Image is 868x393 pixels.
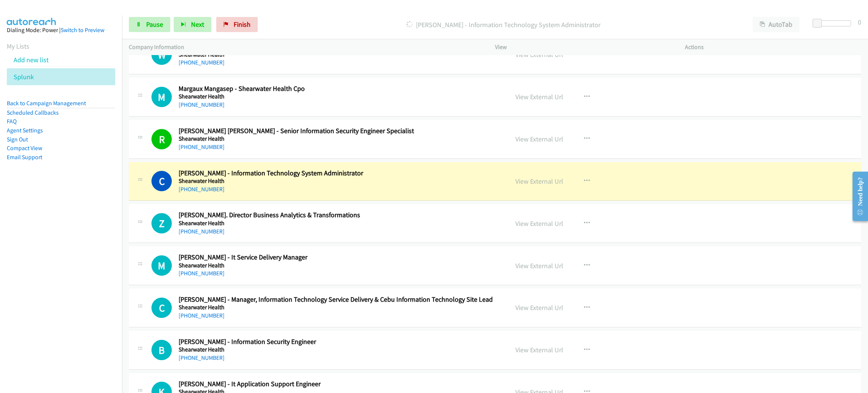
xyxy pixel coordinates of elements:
[179,143,225,150] a: [PHONE_NUMBER]
[234,20,251,29] span: Finish
[191,20,204,29] span: Next
[179,312,225,319] a: [PHONE_NUMBER]
[179,220,498,227] h5: Shearwater Health
[515,219,563,228] a: View External Url
[179,270,225,277] a: [PHONE_NUMBER]
[179,186,225,193] a: [PHONE_NUMBER]
[179,177,498,185] h5: Shearwater Health
[7,154,42,161] a: Email Support
[216,17,258,32] a: Finish
[151,298,172,318] h1: C
[495,43,671,52] p: View
[14,55,49,64] a: Add new list
[515,177,563,186] a: View External Url
[151,213,172,233] h1: Z
[179,101,225,108] a: [PHONE_NUMBER]
[179,59,225,66] a: [PHONE_NUMBER]
[151,171,172,191] h1: C
[179,93,498,100] h5: Shearwater Health
[179,295,498,304] h2: [PERSON_NAME] - Manager, Information Technology Service Delivery & Cebu Information Technology Si...
[179,211,498,220] h2: [PERSON_NAME]. Director Business Analytics & Transformations
[146,20,163,29] span: Pause
[179,262,498,269] h5: Shearwater Health
[685,43,861,52] p: Actions
[179,135,498,143] h5: Shearwater Health
[179,346,498,353] h5: Shearwater Health
[515,135,563,143] a: View External Url
[179,380,498,388] h2: [PERSON_NAME] - It Application Support Engineer
[846,166,868,226] iframe: Resource Center
[14,72,34,81] a: Splunk
[858,17,861,27] div: 0
[151,255,172,276] div: The call is yet to be attempted
[268,20,739,30] p: [PERSON_NAME] - Information Technology System Administrator
[7,144,42,152] a: Compact View
[515,261,563,270] a: View External Url
[179,338,498,346] h2: [PERSON_NAME] - Information Security Engineer
[179,127,498,135] h2: [PERSON_NAME] [PERSON_NAME] - Senior Information Security Engineer Specialist
[151,87,172,107] h1: M
[515,345,563,354] a: View External Url
[179,228,225,235] a: [PHONE_NUMBER]
[129,17,170,32] a: Pause
[179,169,498,178] h2: [PERSON_NAME] - Information Technology System Administrator
[61,26,104,34] a: Switch to Preview
[7,109,59,116] a: Scheduled Callbacks
[515,303,563,312] a: View External Url
[129,43,481,52] p: Company Information
[174,17,211,32] button: Next
[816,20,851,26] div: Delay between calls (in seconds)
[179,253,498,262] h2: [PERSON_NAME] - It Service Delivery Manager
[179,354,225,361] a: [PHONE_NUMBER]
[151,213,172,233] div: The call is yet to be attempted
[151,87,172,107] div: The call is yet to be attempted
[7,42,29,51] a: My Lists
[7,26,115,35] div: Dialing Mode: Power |
[753,17,799,32] button: AutoTab
[179,304,498,311] h5: Shearwater Health
[7,127,43,134] a: Agent Settings
[7,136,28,143] a: Sign Out
[515,92,563,101] a: View External Url
[7,118,17,125] a: FAQ
[7,100,86,107] a: Back to Campaign Management
[179,84,498,93] h2: Margaux Mangasep - Shearwater Health Cpo
[151,298,172,318] div: The call is yet to be attempted
[151,255,172,276] h1: M
[151,340,172,360] h1: B
[151,129,172,149] h1: R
